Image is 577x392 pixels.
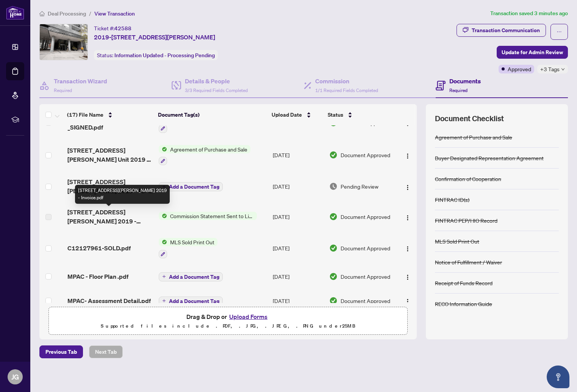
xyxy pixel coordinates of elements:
[341,244,390,252] span: Document Approved
[186,312,270,322] span: Drag & Drop or
[502,46,563,58] span: Update for Admin Review
[159,145,250,166] button: Status IconAgreement of Purchase and Sale
[435,300,492,308] div: RECO Information Guide
[54,87,72,93] span: Required
[167,212,257,220] span: Commission Statement Sent to Listing Brokerage
[185,77,248,86] h4: Details & People
[547,365,569,388] button: Open asap
[48,10,86,17] span: Deal Processing
[329,244,338,252] img: Document Status
[159,238,217,258] button: Status IconMLS Sold Print Out
[329,297,338,305] img: Document Status
[270,139,326,172] td: [DATE]
[114,25,131,32] span: 42588
[67,146,153,164] span: [STREET_ADDRESS][PERSON_NAME] Unit 2019 - Complete.pdf
[402,149,414,161] button: Logo
[269,104,325,125] th: Upload Date
[67,244,131,253] span: C12127961-SOLD.pdf
[169,298,219,304] span: Add a Document Tag
[159,181,223,191] button: Add a Document Tag
[94,33,215,42] span: 2019-[STREET_ADDRESS][PERSON_NAME]
[270,264,326,289] td: [DATE]
[402,211,414,223] button: Logo
[114,52,215,59] span: Information Updated - Processing Pending
[472,24,540,36] div: Transaction Communication
[75,185,170,204] div: [STREET_ADDRESS][PERSON_NAME] 2019 - Invoice.pdf
[341,272,390,281] span: Document Approved
[508,65,531,73] span: Approved
[557,29,562,34] span: ellipsis
[435,133,512,141] div: Agreement of Purchase and Sale
[402,180,414,192] button: Logo
[405,274,411,280] img: Logo
[315,77,378,86] h4: Commission
[405,298,411,305] img: Logo
[49,307,407,335] span: Drag & Drop orUpload FormsSupported files include .PDF, .JPG, .JPEG, .PNG under25MB
[329,182,338,191] img: Document Status
[329,151,338,159] img: Document Status
[325,104,395,125] th: Status
[54,77,107,86] h4: Transaction Wizard
[405,246,411,252] img: Logo
[315,87,378,93] span: 1/1 Required Fields Completed
[11,372,19,382] span: JG
[89,9,91,18] li: /
[402,242,414,254] button: Logo
[435,279,493,287] div: Receipt of Funds Record
[449,87,468,93] span: Required
[167,238,217,246] span: MLS Sold Print Out
[53,322,403,331] p: Supported files include .PDF, .JPG, .JPEG, .PNG under 25 MB
[67,208,153,226] span: [STREET_ADDRESS][PERSON_NAME] 2019 - Invoice.pdf
[270,289,326,313] td: [DATE]
[497,46,568,59] button: Update for Admin Review
[457,24,546,37] button: Transaction Communication
[67,272,128,281] span: MPAC - Floor Plan .pdf
[89,345,123,358] button: Next Tab
[435,195,469,204] div: FINTRAC ID(s)
[402,295,414,307] button: Logo
[94,50,218,60] div: Status:
[155,104,269,125] th: Document Tag(s)
[341,297,390,305] span: Document Approved
[167,145,250,153] span: Agreement of Purchase and Sale
[329,272,338,281] img: Document Status
[162,275,166,278] span: plus
[159,238,167,246] img: Status Icon
[169,274,219,280] span: Add a Document Tag
[159,182,223,191] button: Add a Document Tag
[159,212,257,220] button: Status IconCommission Statement Sent to Listing Brokerage
[405,184,411,191] img: Logo
[490,9,568,18] article: Transaction saved 3 minutes ago
[435,113,504,124] span: Document Checklist
[435,175,501,183] div: Confirmation of Cooperation
[341,182,378,191] span: Pending Review
[272,111,302,119] span: Upload Date
[94,10,135,17] span: View Transaction
[67,296,151,305] span: MPAC- Assessment Detail.pdf
[270,201,326,232] td: [DATE]
[561,67,565,71] span: down
[270,232,326,264] td: [DATE]
[45,346,77,358] span: Previous Tab
[341,212,390,221] span: Document Approved
[449,77,481,86] h4: Documents
[67,111,103,119] span: (17) File Name
[402,270,414,283] button: Logo
[162,299,166,303] span: plus
[159,297,223,306] button: Add a Document Tag
[329,212,338,221] img: Document Status
[39,345,83,358] button: Previous Tab
[159,212,167,220] img: Status Icon
[159,145,167,153] img: Status Icon
[159,272,223,281] button: Add a Document Tag
[159,272,223,281] button: Add a Document Tag
[64,104,155,125] th: (17) File Name
[270,171,326,201] td: [DATE]
[341,151,390,159] span: Document Approved
[159,296,223,306] button: Add a Document Tag
[435,237,479,245] div: MLS Sold Print Out
[67,177,153,195] span: [STREET_ADDRESS][PERSON_NAME] 2019 - TS - AGENT TO REVIEW.pdf
[405,153,411,159] img: Logo
[39,11,45,16] span: home
[435,258,502,266] div: Notice of Fulfillment / Waiver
